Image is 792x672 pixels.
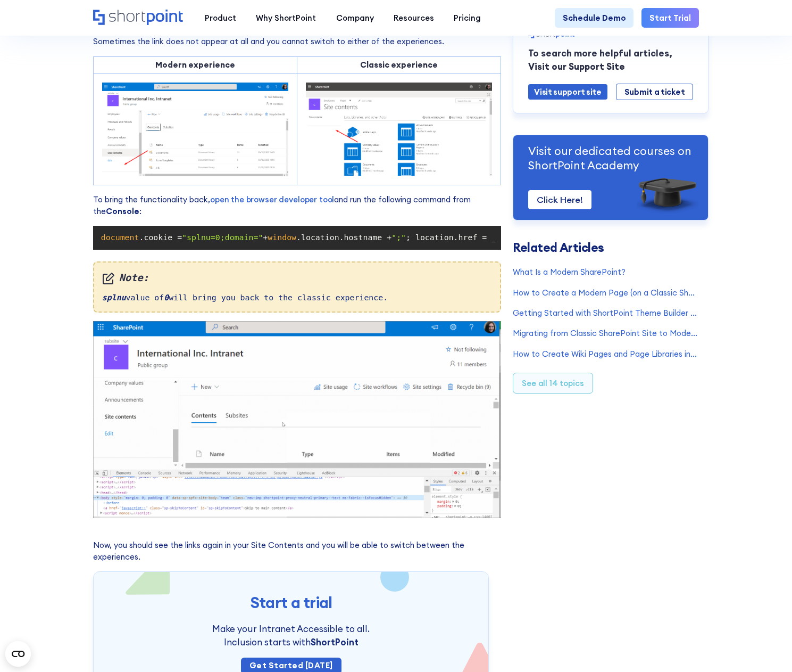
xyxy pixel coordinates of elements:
span: window [268,233,296,242]
a: Schedule Demo [555,8,634,28]
a: Home [93,10,185,27]
p: Sometimes the link does not appear at all and you cannot switch to either of the experiences. [93,36,501,47]
a: Resources [384,8,444,28]
span: ";" [391,233,406,242]
p: To search more helpful articles, Visit our Support Site [528,46,693,73]
span: document [101,233,139,242]
strong: Classic experience [360,60,438,70]
a: Migrating from Classic SharePoint Site to Modern SharePoint Site (SharePoint Online) [513,328,699,340]
a: Pricing [444,8,491,28]
p: Visit our dedicated courses on ShortPoint Academy [528,144,693,173]
span: .location.hostname + [296,233,391,242]
span: ; location.href = _spPageContextInfo.webServerRelativeUrl + [406,233,687,242]
div: Why ShortPoint [256,12,316,24]
h3: Start a trial [113,592,469,613]
div: Product [205,12,236,24]
a: Why ShortPoint [246,8,326,28]
strong: Console [106,206,139,216]
a: Company [326,8,384,28]
p: To bring the functionality back, and run the following command from the : [93,194,501,218]
a: Product [195,8,246,28]
a: Click Here! [528,190,591,210]
button: Open CMP widget [5,641,31,667]
a: How to Create a Modern Page (on a Classic SharePoint Site) [513,287,699,299]
a: Visit support site [528,84,607,100]
strong: Modern experience [155,60,235,70]
a: See all 14 topics [513,373,593,394]
a: What Is a Modern SharePoint? [513,267,699,278]
div: Pricing [454,12,481,24]
span: + [263,233,268,242]
span: "splnu=0;domain=" [182,233,263,242]
em: Note: [102,271,492,285]
a: Start Trial [641,8,699,28]
em: splnu [102,293,126,302]
p: Now, you should see the links again in your Site Contents and you will be able to switch between ... [93,539,501,563]
a: Submit a ticket [616,84,694,100]
em: 0 [164,293,169,302]
a: Getting Started with ShortPoint Theme Builder - Classic SharePoint Sites (Part 1) [513,307,699,319]
div: value of will bring you back to the classic experience. [93,261,501,313]
a: How to Create Wiki Pages and Page Libraries in SharePoint [513,348,699,360]
strong: ShortPoint [311,636,359,648]
div: Resources [394,12,434,24]
p: Make your Intranet Accessible to all. Inclusion starts with [185,622,398,649]
h3: Related Articles [513,242,699,253]
a: open the browser developer tool [210,194,334,204]
span: .cookie = [139,233,182,242]
iframe: Chat Widget [739,621,792,672]
div: Company [336,12,374,24]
